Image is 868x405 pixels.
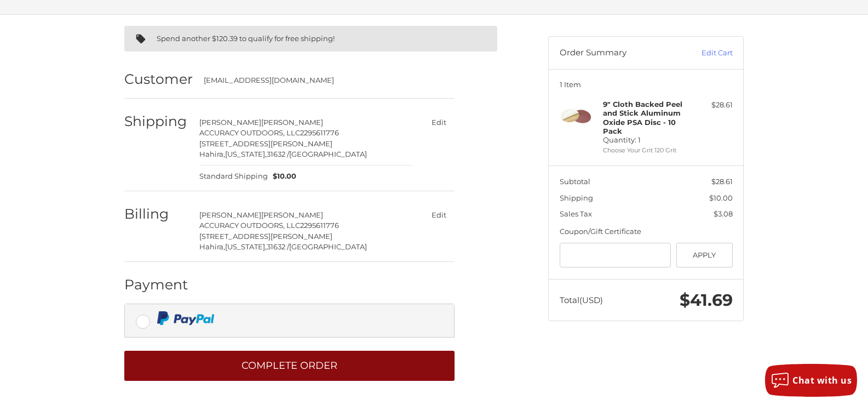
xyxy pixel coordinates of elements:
[603,100,682,135] strong: 9" Cloth Backed Peel and Stick Aluminum Oxide PSA Disc - 10 Pack
[709,193,733,202] span: $10.00
[157,311,215,325] img: PayPal icon
[423,207,455,223] button: Edit
[124,71,193,88] h2: Customer
[603,100,687,144] h4: Quantity: 1
[680,290,733,310] span: $41.69
[225,242,267,251] span: [US_STATE],
[560,209,592,218] span: Sales Tax
[560,48,677,59] h3: Order Summary
[300,128,339,137] span: 2295611776
[199,139,332,148] span: [STREET_ADDRESS][PERSON_NAME]
[423,115,455,130] button: Edit
[560,193,593,202] span: Shipping
[792,374,852,386] span: Chat with us
[677,48,733,59] a: Edit Cart
[689,100,733,111] div: $28.61
[261,210,323,219] span: [PERSON_NAME]
[560,177,590,186] span: Subtotal
[124,113,188,130] h2: Shipping
[300,221,339,230] span: 2295611776
[124,351,455,381] button: Complete order
[267,242,289,251] span: 31632 /
[289,242,367,251] span: [GEOGRAPHIC_DATA]
[199,128,300,137] span: ACCURACY OUTDOORS, LLC
[199,210,261,219] span: [PERSON_NAME]
[199,171,268,182] span: Standard Shipping
[765,364,857,397] button: Chat with us
[289,150,367,158] span: [GEOGRAPHIC_DATA]
[560,226,733,237] div: Coupon/Gift Certificate
[268,171,297,182] span: $10.00
[199,150,225,158] span: Hahira,
[199,118,261,127] span: [PERSON_NAME]
[204,75,444,86] div: [EMAIL_ADDRESS][DOMAIN_NAME]
[124,206,188,223] h2: Billing
[124,276,188,293] h2: Payment
[199,221,300,230] span: ACCURACY OUTDOORS, LLC
[261,118,323,127] span: [PERSON_NAME]
[157,34,335,43] span: Spend another $120.39 to qualify for free shipping!
[560,80,733,89] h3: 1 Item
[560,295,603,305] span: Total (USD)
[199,242,225,251] span: Hahira,
[711,177,733,186] span: $28.61
[199,232,332,241] span: [STREET_ADDRESS][PERSON_NAME]
[267,150,289,158] span: 31632 /
[225,150,267,158] span: [US_STATE],
[603,146,687,155] li: Choose Your Grit 120 Grit
[676,243,733,267] button: Apply
[560,243,671,267] input: Gift Certificate or Coupon Code
[714,209,733,218] span: $3.08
